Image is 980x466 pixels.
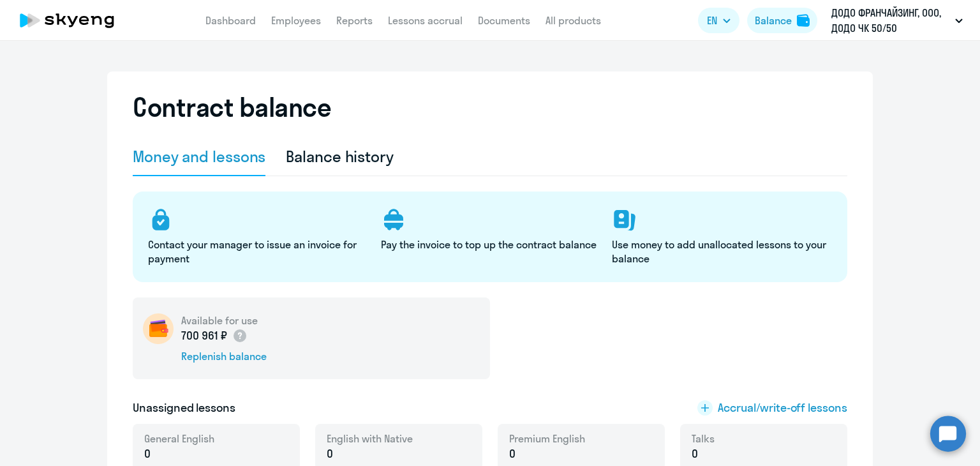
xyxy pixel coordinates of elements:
a: All products [546,14,601,27]
span: Premium English [509,432,585,446]
a: Lessons accrual [388,14,463,27]
span: 0 [144,446,151,462]
div: Balance [755,13,792,28]
div: Replenish balance [181,349,267,363]
p: Pay the invoice to top up the contract balance [381,237,597,252]
h5: Unassigned lessons [133,400,235,416]
h5: Available for use [181,313,267,327]
span: English with Native [327,432,413,446]
p: ДОДО ФРАНЧАЙЗИНГ, ООО, ДОДО ЧК 50/50 Предоплата [831,5,950,36]
button: ДОДО ФРАНЧАЙЗИНГ, ООО, ДОДО ЧК 50/50 Предоплата [825,5,969,36]
img: balance [797,14,810,27]
a: Employees [271,14,321,27]
div: Money and lessons [133,146,265,167]
button: Balancebalance [747,8,817,33]
a: Documents [478,14,530,27]
span: Accrual/write-off lessons [718,400,847,416]
a: Dashboard [205,14,256,27]
p: Contact your manager to issue an invoice for payment [148,237,366,266]
span: EN [707,13,717,28]
img: wallet-circle.png [143,313,174,344]
button: EN [698,8,739,33]
span: 0 [692,446,698,462]
span: General English [144,432,214,446]
a: Reports [336,14,373,27]
p: Use money to add unallocated lessons to your balance [612,237,829,266]
span: 0 [509,446,516,462]
div: Balance history [286,146,394,167]
p: 700 961 ₽ [181,327,248,344]
span: Talks [692,432,715,446]
span: 0 [327,446,333,462]
h2: Contract balance [133,92,331,123]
